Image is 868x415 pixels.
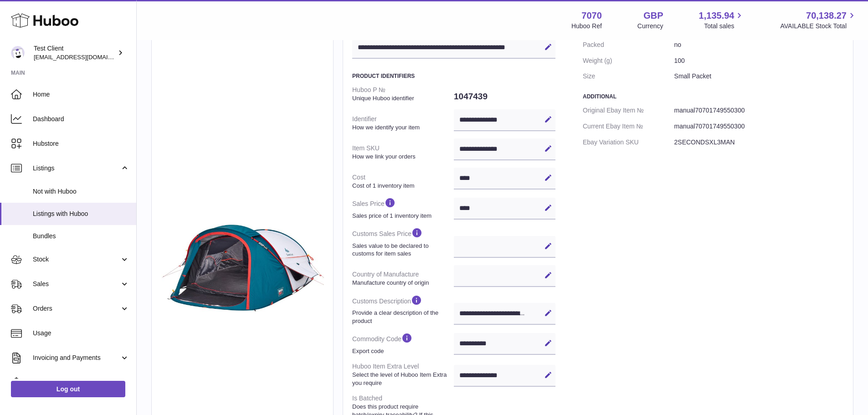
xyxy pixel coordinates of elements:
dt: Packed [583,37,674,53]
strong: 7070 [581,10,602,22]
dt: Original Ebay Item № [583,102,674,118]
dt: Size [583,68,674,84]
dd: Small Packet [674,68,844,84]
img: 1749550299.jpg [161,185,324,348]
strong: Provide a clear description of the product [352,309,452,325]
div: Currency [637,22,663,31]
dd: manual70701749550300 [674,102,844,118]
strong: Manufacture country of origin [352,279,452,287]
span: Dashboard [33,115,129,123]
span: Usage [33,329,129,338]
span: Home [33,90,129,99]
dt: Ebay Variation SKU [583,134,674,150]
dt: Cost [352,169,454,193]
strong: Cost of 1 inventory item [352,182,452,190]
div: Huboo Ref [571,22,602,31]
span: 1,135.94 [699,10,734,22]
dt: Customs Description [352,291,454,328]
dd: 2SECONDSXL3MAN [674,134,844,150]
dt: Commodity Code [352,328,454,359]
dt: Huboo P № [352,82,454,106]
dt: Country of Manufacture [352,266,454,290]
dt: Sales Price [352,193,454,223]
strong: GBP [643,10,663,22]
span: Bundles [33,232,129,241]
dt: Customs Sales Price [352,223,454,261]
h3: Product Identifiers [352,72,555,80]
h3: Additional [583,93,844,100]
a: Log out [11,381,125,397]
span: Invoicing and Payments [33,354,120,362]
a: 1,135.94 Total sales [699,10,745,31]
span: [EMAIL_ADDRESS][DOMAIN_NAME] [34,53,134,61]
dt: Current Ebay Item № [583,118,674,134]
dt: Huboo Item Extra Level [352,359,454,390]
a: 70,138.27 AVAILABLE Stock Total [780,10,857,31]
strong: How we identify your item [352,123,452,132]
span: Listings with Huboo [33,210,129,218]
dd: no [674,37,844,53]
dt: Item SKU [352,140,454,164]
span: Sales [33,280,120,288]
span: 70,138.27 [806,10,847,22]
span: Orders [33,304,120,313]
dt: Weight (g) [583,53,674,69]
strong: Unique Huboo identifier [352,94,452,102]
dd: 100 [674,53,844,69]
dt: Identifier [352,111,454,135]
div: Test Client [34,44,116,61]
dd: manual70701749550300 [674,118,844,134]
span: Not with Huboo [33,187,129,196]
strong: Sales value to be declared to customs for item sales [352,242,452,258]
span: Stock [33,255,120,264]
img: internalAdmin-7070@internal.huboo.com [11,46,25,60]
span: AVAILABLE Stock Total [780,22,857,31]
strong: Export code [352,347,452,355]
strong: How we link your orders [352,153,452,161]
span: Cases [33,378,129,387]
dd: 1047439 [454,87,555,106]
strong: Select the level of Huboo Item Extra you require [352,371,452,387]
span: Hubstore [33,139,129,148]
span: Total sales [704,22,745,31]
span: Listings [33,164,120,173]
strong: Sales price of 1 inventory item [352,212,452,220]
